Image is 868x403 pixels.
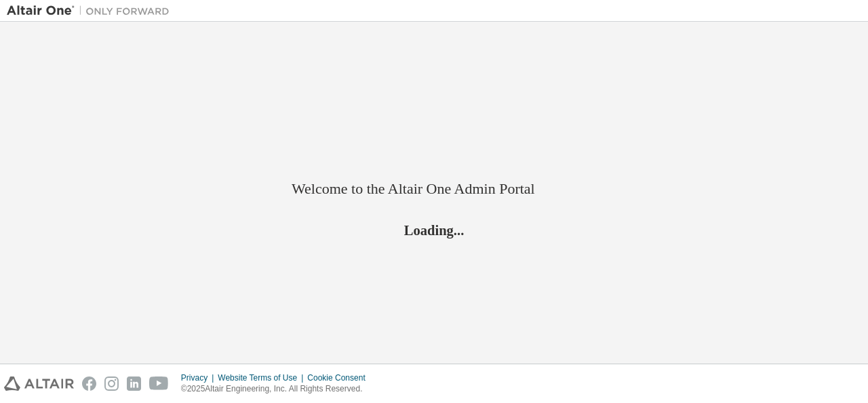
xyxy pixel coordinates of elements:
img: facebook.svg [82,376,96,391]
img: instagram.svg [104,376,119,391]
img: youtube.svg [149,376,169,391]
div: Privacy [181,372,218,383]
h2: Welcome to the Altair One Admin Portal [292,179,576,198]
p: © 2025 Altair Engineering, Inc. All Rights Reserved. [181,383,374,395]
img: linkedin.svg [127,376,141,391]
img: altair_logo.svg [4,376,74,391]
h2: Loading... [292,221,576,239]
div: Cookie Consent [307,372,373,383]
div: Website Terms of Use [218,372,307,383]
img: Altair One [7,4,176,18]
